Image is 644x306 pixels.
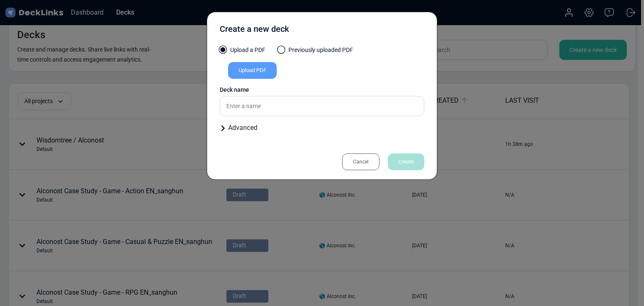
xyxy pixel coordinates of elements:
[278,46,353,59] label: Previously uploaded PDF
[220,86,424,94] div: Deck name
[220,23,289,39] div: Create a new deck
[342,153,379,170] div: Cancel
[220,46,265,59] label: Upload a PDF
[220,96,424,116] input: Enter a name
[228,62,277,79] div: Upload PDF
[220,123,424,133] div: Advanced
